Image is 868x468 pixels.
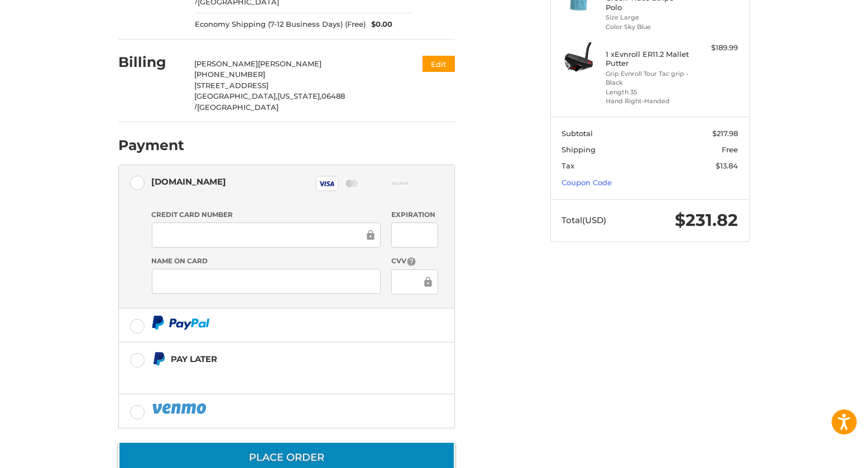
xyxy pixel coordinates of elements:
img: PayPal icon [152,316,210,330]
button: Edit [423,56,455,72]
label: Expiration [391,210,438,220]
span: $231.82 [675,210,738,230]
img: Pay Later icon [152,352,166,366]
span: Tax [562,161,575,170]
span: Free [722,145,738,154]
span: Shipping [562,145,596,154]
span: $217.98 [713,129,738,138]
span: [PERSON_NAME] [258,59,322,68]
h2: Billing [118,54,184,71]
span: [STREET_ADDRESS] [195,81,269,90]
li: Hand Right-Handed [606,97,692,106]
iframe: Google Customer Reviews [776,438,868,468]
li: Size Large [606,13,692,22]
span: Subtotal [562,129,593,138]
label: Credit Card Number [152,210,381,220]
a: Coupon Code [562,178,612,187]
li: Grip Evnroll Tour Tac grip - Black [606,69,692,88]
iframe: PayPal Message 1 [152,370,385,380]
h4: 1 x Evnroll ER11.2 Mallet Putter [606,50,692,68]
span: $0.00 [366,19,393,30]
div: [DOMAIN_NAME] [152,172,227,191]
span: Total (USD) [562,215,607,225]
span: [PHONE_NUMBER] [195,70,266,79]
span: [GEOGRAPHIC_DATA] [198,103,279,112]
span: [GEOGRAPHIC_DATA], [195,91,278,100]
label: Name on Card [152,256,381,266]
span: 06488 / [195,91,346,112]
span: Economy Shipping (7-12 Business Days) (Free) [195,19,366,30]
li: Color Sky Blue [606,22,692,32]
div: Pay Later [171,350,385,368]
li: Length 35 [606,88,692,97]
label: CVV [391,256,438,267]
span: [US_STATE], [278,91,322,100]
span: $13.84 [716,161,738,170]
div: $189.99 [694,42,738,54]
span: [PERSON_NAME] [195,59,258,68]
h2: Payment [118,137,184,154]
img: PayPal icon [152,402,209,416]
